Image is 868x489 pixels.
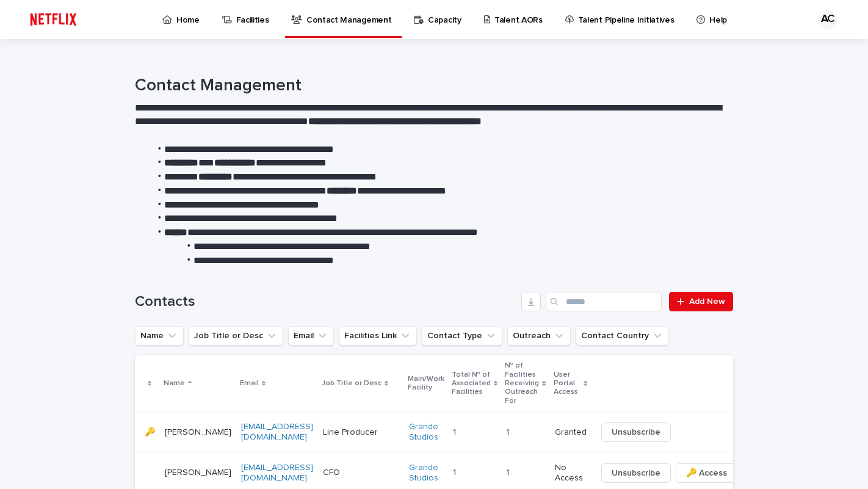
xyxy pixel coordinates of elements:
[339,326,417,346] button: Facilities Link
[135,76,733,96] h1: Contact Management
[165,468,231,478] p: [PERSON_NAME]
[555,427,587,438] p: Granted
[288,326,334,346] button: Email
[453,465,458,478] p: 1
[323,468,399,478] p: CFO
[676,463,737,483] button: 🔑 Access
[612,426,660,438] span: Unsubscribe
[322,377,382,390] p: Job Title or Desc
[505,359,539,408] p: № of Facilities Receiving Outreach For
[555,463,587,484] p: No Access
[612,467,660,479] span: Unsubscribe
[240,377,259,390] p: Email
[507,326,571,346] button: Outreach
[601,463,671,483] button: Unsubscribe
[164,377,185,390] p: Name
[323,427,399,438] p: Line Producer
[818,10,837,29] div: AC
[135,326,184,346] button: Name
[409,463,443,484] a: Grande Studios
[135,412,778,453] tr: 🔑🔑 [PERSON_NAME][EMAIL_ADDRESS][DOMAIN_NAME]Line ProducerGrande Studios 11 11 GrantedUnsubscribe
[506,425,512,438] p: 1
[241,463,313,482] a: [EMAIL_ADDRESS][DOMAIN_NAME]
[452,368,491,399] p: Total № of Associated Facilities
[686,467,727,479] span: 🔑 Access
[554,368,581,399] p: User Portal Access
[601,422,671,442] button: Unsubscribe
[24,7,82,32] img: ifQbXi3ZQGMSEF7WDB7W
[506,465,512,478] p: 1
[241,422,313,441] a: [EMAIL_ADDRESS][DOMAIN_NAME]
[145,425,157,438] p: 🔑
[422,326,502,346] button: Contact Type
[189,326,283,346] button: Job Title or Desc
[408,372,444,395] p: Main/Work Facility
[165,427,231,438] p: [PERSON_NAME]
[453,425,458,438] p: 1
[689,297,725,306] span: Add New
[546,292,662,311] input: Search
[409,422,443,443] a: Grande Studios
[669,292,733,311] a: Add New
[135,293,516,311] h1: Contacts
[576,326,669,346] button: Contact Country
